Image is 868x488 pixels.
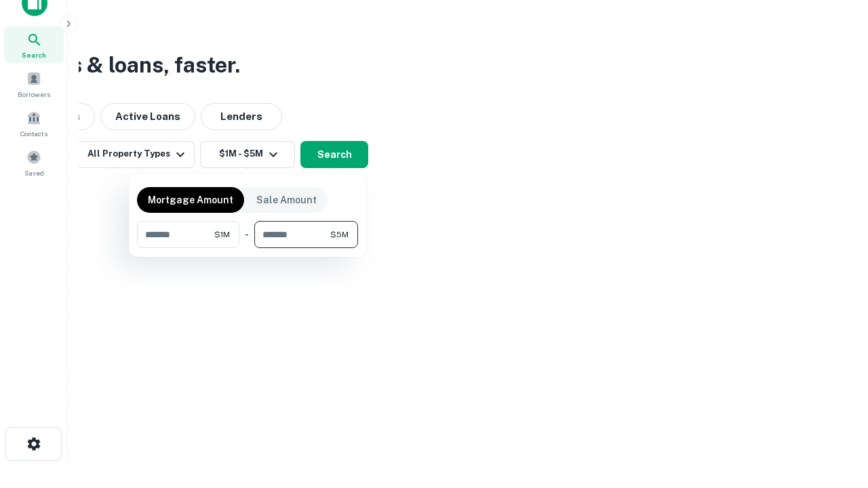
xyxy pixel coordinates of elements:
[214,228,230,241] span: $1M
[245,221,249,248] div: -
[330,228,349,241] span: $5M
[800,336,868,401] iframe: Chat Widget
[148,192,233,207] p: Mortgage Amount
[256,192,317,207] p: Sale Amount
